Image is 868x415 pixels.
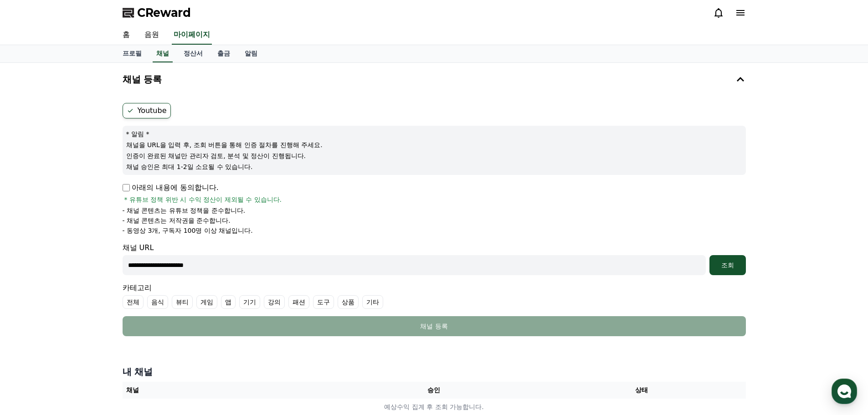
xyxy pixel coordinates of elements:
div: 조회 [713,261,742,270]
a: 출금 [210,45,237,62]
button: 조회 [709,255,746,275]
label: 뷰티 [172,295,193,309]
h4: 내 채널 [123,365,746,378]
label: 게임 [196,295,217,309]
label: 기기 [239,295,260,309]
p: 인증이 완료된 채널만 관리자 검토, 분석 및 정산이 진행됩니다. [126,151,742,160]
button: 채널 등록 [123,316,746,336]
p: 아래의 내용에 동의합니다. [123,182,219,193]
a: 설정 [118,289,175,312]
th: 승인 [330,382,538,399]
a: 정산서 [176,45,210,62]
label: 상품 [338,295,359,309]
label: 전체 [123,295,144,309]
button: 채널 등록 [119,67,750,92]
a: 홈 [3,289,60,312]
a: 알림 [237,45,265,62]
label: 도구 [313,295,334,309]
th: 채널 [123,382,330,399]
span: 홈 [29,302,34,310]
p: - 채널 콘텐츠는 저작권을 준수합니다. [123,216,231,225]
h4: 채널 등록 [123,74,162,84]
label: 앱 [221,295,236,309]
a: 음원 [137,26,166,45]
span: * 유튜브 정책 위반 시 수익 정산이 제외될 수 있습니다. [124,195,282,204]
p: 채널 승인은 최대 1-2일 소요될 수 있습니다. [126,162,742,171]
th: 상태 [538,382,745,399]
a: 마이페이지 [172,26,212,45]
span: 설정 [141,302,152,310]
div: 채널 URL [123,242,746,275]
div: 채널 등록 [141,322,728,331]
label: 기타 [362,295,383,309]
a: 대화 [60,289,118,312]
a: 홈 [115,26,137,45]
label: 강의 [264,295,285,309]
a: 프로필 [115,45,149,62]
div: 카테고리 [123,282,746,309]
label: Youtube [123,103,171,118]
label: 음식 [147,295,168,309]
p: - 동영상 3개, 구독자 100명 이상 채널입니다. [123,226,253,235]
span: CReward [137,5,191,20]
a: 채널 [153,45,173,62]
p: 채널을 URL을 입력 후, 조회 버튼을 통해 인증 절차를 진행해 주세요. [126,140,742,149]
p: - 채널 콘텐츠는 유튜브 정책을 준수합니다. [123,206,246,215]
a: CReward [123,5,191,20]
label: 패션 [288,295,309,309]
span: 대화 [83,303,94,310]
